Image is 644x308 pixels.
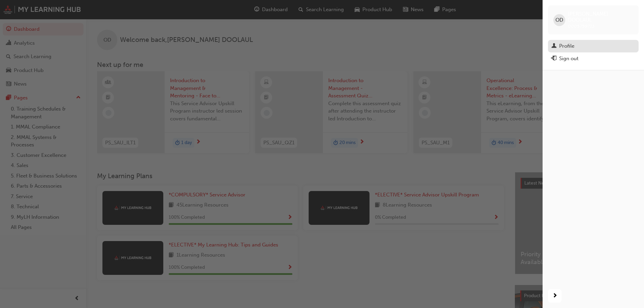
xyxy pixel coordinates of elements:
span: man-icon [551,43,556,49]
div: Profile [559,42,574,50]
span: OD [555,16,563,24]
a: Profile [548,40,639,52]
button: Sign out [548,52,639,65]
span: exit-icon [551,56,556,62]
span: [PERSON_NAME] DOOLAUL [568,11,633,23]
span: 0005759713 [568,23,595,29]
div: Sign out [559,55,578,63]
span: next-icon [552,292,557,300]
